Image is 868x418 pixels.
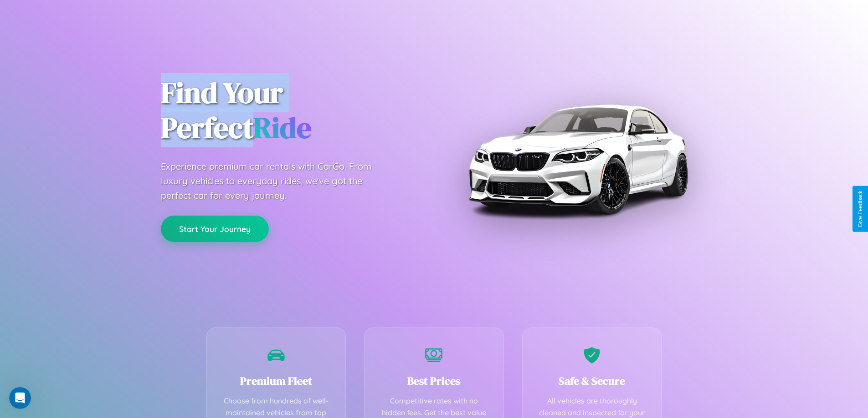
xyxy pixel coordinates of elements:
iframe: Intercom live chat [9,387,31,409]
p: Experience premium car rentals with CarGo. From luxury vehicles to everyday rides, we've got the ... [161,159,389,203]
div: Give Feedback [857,191,863,227]
h3: Premium Fleet [221,373,332,388]
h1: Find Your Perfect [161,76,421,146]
button: Start Your Journey [161,216,269,242]
h3: Best Prices [378,373,490,388]
h3: Safe & Secure [536,373,648,388]
span: Ride [253,108,311,147]
img: Premium BMW car rental vehicle [464,45,692,273]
